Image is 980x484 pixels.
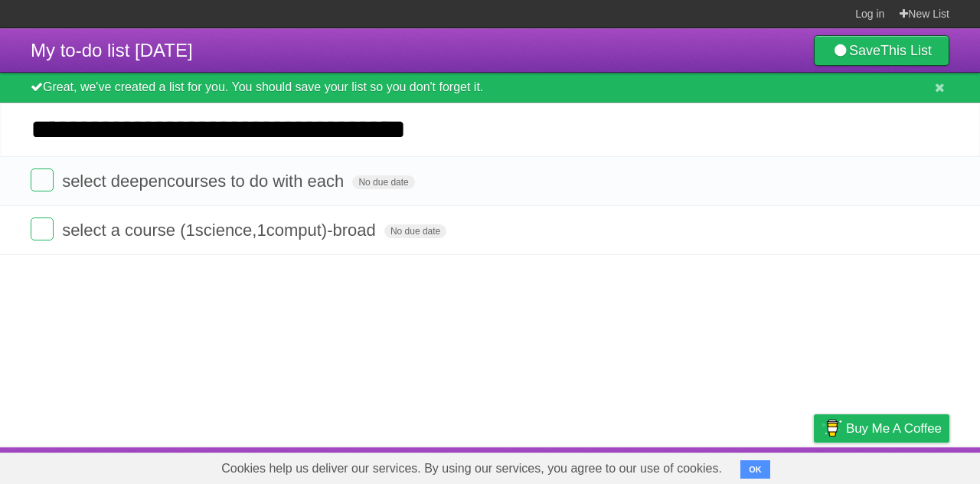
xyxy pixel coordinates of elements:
button: OK [740,460,770,479]
span: select a course (1science,1comput)-broad [62,221,380,240]
a: About [610,451,642,480]
a: SaveThis List [814,35,949,66]
a: Buy me a coffee [814,414,949,443]
a: Developers [661,451,723,480]
b: This List [880,43,932,58]
a: Suggest a feature [853,451,949,480]
span: Cookies help us deliver our services. By using our services, you agree to our use of cookies. [206,453,737,484]
span: Buy me a coffee [846,415,942,442]
img: Buy me a coffee [822,415,842,441]
label: Done [31,168,54,191]
span: No due date [384,224,446,238]
a: Privacy [794,451,834,480]
a: Terms [742,451,776,480]
span: My to-do list [DATE] [31,40,193,60]
label: Done [31,217,54,240]
span: select deepencourses to do with each [62,172,348,191]
span: No due date [352,175,414,189]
